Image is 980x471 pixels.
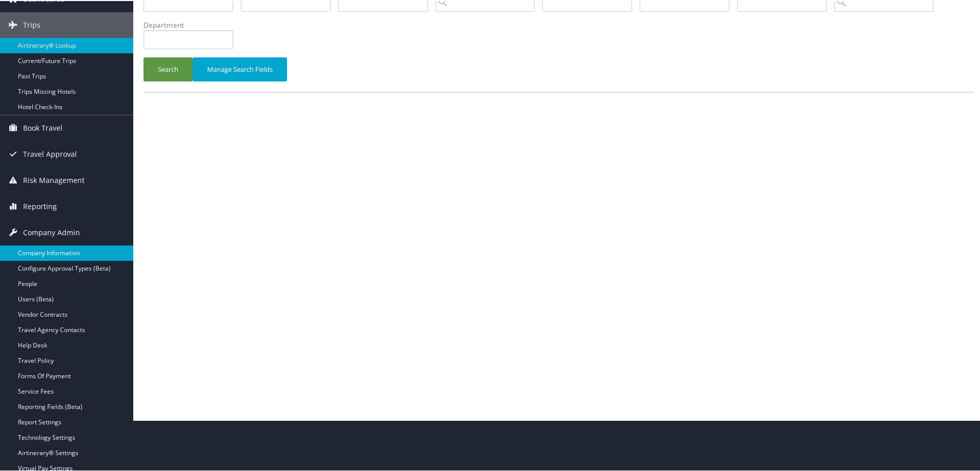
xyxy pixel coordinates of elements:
[144,19,241,29] label: Department
[23,140,77,166] span: Travel Approval
[23,11,40,37] span: Trips
[23,114,63,140] span: Book Travel
[23,193,57,218] span: Reporting
[23,167,85,192] span: Risk Management
[193,56,287,80] button: Manage Search Fields
[23,219,80,244] span: Company Admin
[144,56,193,80] button: Search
